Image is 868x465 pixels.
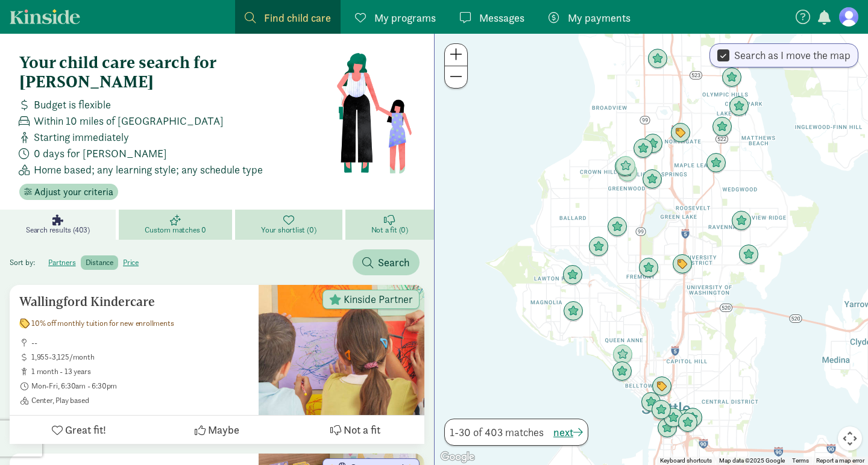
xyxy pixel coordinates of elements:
div: Click to see details [682,408,703,428]
span: Maybe [208,422,239,438]
span: Sort by: [10,257,42,267]
div: Click to see details [617,162,638,183]
span: Starting immediately [34,129,129,145]
button: Search [353,249,420,275]
span: Find child care [264,10,331,26]
button: Great fit! [10,416,148,444]
div: Click to see details [670,123,691,143]
label: distance [81,255,118,270]
span: 1-30 of 403 matches [450,424,544,440]
label: price [118,255,143,270]
div: Click to see details [633,139,653,159]
span: Search [378,254,410,270]
h5: Wallingford Kindercare [19,295,249,309]
a: Custom matches 0 [119,210,235,240]
span: Adjust your criteria [34,185,113,199]
div: Click to see details [642,169,662,190]
div: Click to see details [663,408,684,428]
span: 1 month - 13 years [31,367,249,376]
div: Click to see details [643,134,663,154]
span: Your shortlist (0) [261,225,316,235]
span: Search results (403) [26,225,90,235]
div: Click to see details [641,392,661,413]
div: Click to see details [731,211,752,231]
button: Maybe [148,416,286,444]
div: Click to see details [615,156,636,176]
button: Adjust your criteria [19,184,118,201]
span: Home based; any learning style; any schedule type [34,161,263,178]
label: partners [43,255,80,270]
a: Kinside [10,9,80,24]
span: 10% off monthly tuition for new enrollments [31,319,174,328]
a: Terms (opens in new tab) [792,457,809,464]
span: Budget is flexible [34,96,111,113]
button: next [553,424,583,440]
div: Click to see details [588,237,609,257]
a: Not a fit (0) [345,210,435,240]
div: Click to see details [672,254,693,275]
span: -- [31,338,249,348]
div: Click to see details [712,117,732,137]
span: Not a fit (0) [371,225,408,235]
span: Not a fit [344,422,380,438]
span: Map data ©2025 Google [719,457,785,464]
img: Google [438,449,477,465]
div: Click to see details [657,418,678,438]
span: Mon-Fri, 6:30am - 6:30pm [31,381,249,391]
div: Click to see details [651,400,671,420]
div: Click to see details [607,217,627,237]
span: Within 10 miles of [GEOGRAPHIC_DATA] [34,113,224,129]
div: Click to see details [612,361,632,382]
div: Click to see details [647,49,668,69]
a: Open this area in Google Maps (opens a new window) [438,449,477,465]
div: Click to see details [706,153,726,173]
div: Click to see details [614,157,635,177]
div: Click to see details [638,258,659,278]
span: 0 days for [PERSON_NAME] [34,145,167,161]
span: Kinside Partner [344,294,413,305]
span: 1,955-3,125/month [31,352,249,362]
div: Click to see details [722,67,742,88]
div: Click to see details [678,413,698,433]
button: Map camera controls [838,426,862,451]
div: Click to see details [563,301,583,322]
div: Click to see details [652,376,672,397]
label: Search as I move the map [729,48,851,63]
div: Click to see details [729,96,749,117]
span: Great fit! [65,422,106,438]
a: Report a map error [816,457,864,464]
div: Click to see details [612,345,633,365]
span: My payments [568,10,631,26]
button: Keyboard shortcuts [660,457,712,465]
h4: Your child care search for [PERSON_NAME] [19,53,336,92]
span: Messages [479,10,524,26]
div: Click to see details [738,245,759,265]
div: Click to see details [562,265,583,286]
a: Your shortlist (0) [235,210,345,240]
button: Not a fit [286,416,424,444]
span: Custom matches 0 [145,225,206,235]
span: Center, Play based [31,396,249,405]
span: My programs [374,10,436,26]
